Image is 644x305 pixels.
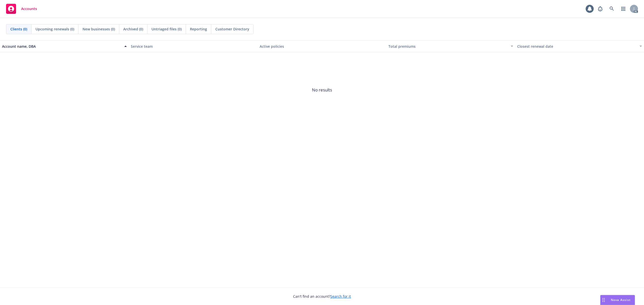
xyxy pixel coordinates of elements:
a: Search [607,4,617,14]
a: Search for it [330,294,351,299]
span: New businesses (0) [83,26,115,32]
span: Nova Assist [611,298,631,302]
span: Clients (0) [10,26,27,32]
button: Closest renewal date [515,40,644,52]
a: Accounts [4,2,39,16]
button: Service team [129,40,258,52]
span: Upcoming renewals (0) [35,26,74,32]
span: Untriaged files (0) [151,26,182,32]
span: Accounts [21,7,37,11]
button: Active policies [258,40,386,52]
div: Drag to move [600,295,607,305]
a: Report a Bug [595,4,605,14]
a: Switch app [618,4,628,14]
div: Total premiums [388,44,508,49]
button: Nova Assist [600,295,635,305]
button: Total premiums [386,40,515,52]
span: Archived (0) [123,26,143,32]
div: Active policies [260,44,384,49]
span: Reporting [190,26,207,32]
div: Closest renewal date [517,44,636,49]
div: Service team [131,44,256,49]
div: Account name, DBA [2,44,121,49]
span: Can't find an account? [293,294,351,299]
span: Customer Directory [215,26,249,32]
